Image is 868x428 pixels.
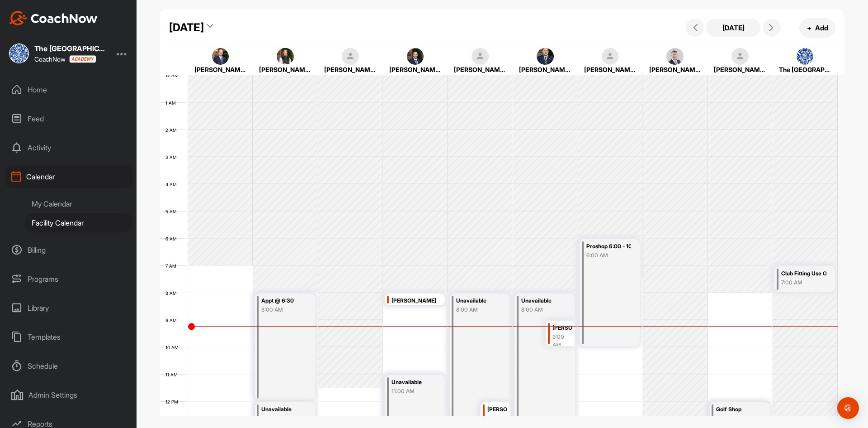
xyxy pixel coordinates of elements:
div: Templates [5,326,132,348]
div: [PERSON_NAME] [649,65,701,74]
div: Programs [5,268,132,290]
div: 6:00 AM [586,251,631,260]
div: 4 AM [160,182,186,187]
div: 5 AM [160,209,186,214]
div: Library [5,297,132,319]
div: [PERSON_NAME] [194,65,246,74]
div: [PERSON_NAME] [324,65,376,74]
div: 7:00 AM [781,279,826,287]
img: square_50820e9176b40dfe1a123c7217094fa9.jpg [407,48,424,65]
div: Home [5,78,132,101]
img: square_default-ef6cabf814de5a2bf16c804365e32c732080f9872bdf737d349900a9daf73cf9.png [342,48,359,65]
div: 9 AM [160,317,186,323]
div: Facility Calendar [25,213,132,232]
img: square_default-ef6cabf814de5a2bf16c804365e32c732080f9872bdf737d349900a9daf73cf9.png [731,48,749,65]
div: 10 AM [160,345,188,350]
div: [PERSON_NAME] [389,65,441,74]
button: +Add [799,18,835,38]
div: [PERSON_NAME] [392,296,436,306]
div: 8 AM [160,290,186,296]
div: Feed [5,107,132,130]
img: square_21a52c34a1b27affb0df1d7893c918db.jpg [9,43,29,63]
img: square_default-ef6cabf814de5a2bf16c804365e32c732080f9872bdf737d349900a9daf73cf9.png [602,48,619,65]
img: square_default-ef6cabf814de5a2bf16c804365e32c732080f9872bdf737d349900a9daf73cf9.png [472,48,489,65]
img: CoachNow acadmey [69,55,96,63]
div: Calendar [5,165,132,188]
div: The [GEOGRAPHIC_DATA] [34,45,107,52]
div: [PERSON_NAME] [714,65,766,74]
img: square_21a52c34a1b27affb0df1d7893c918db.jpg [797,48,814,65]
img: square_b7f20754f9f8f6eaa06991cc1baa4178.jpg [666,48,684,65]
div: Proshop 6:00 - 10:00 [586,241,631,252]
div: The [GEOGRAPHIC_DATA] [779,65,831,74]
div: 11:00 AM [392,387,436,395]
div: [PERSON_NAME] [487,404,507,415]
div: 3 AM [160,154,186,160]
div: Club Fitting Use Only [781,269,826,279]
div: 9:00 AM [552,333,572,349]
div: 12:00 PM [261,414,306,423]
div: [PERSON_NAME] [584,65,636,74]
div: 8:00 AM [261,306,306,314]
div: Unavailable [521,296,566,306]
div: 12 AM [160,72,188,78]
img: square_bee3fa92a6c3014f3bfa0d4fe7d50730.jpg [212,48,229,65]
div: 2 AM [160,127,186,133]
div: [PERSON_NAME] [552,323,572,333]
img: square_79f6e3d0e0224bf7dac89379f9e186cf.jpg [537,48,554,65]
div: 8:00 AM [456,306,501,314]
div: Unavailable [261,404,306,415]
img: square_318c742b3522fe015918cc0bd9a1d0e8.jpg [277,48,294,65]
div: Admin Settings [5,384,132,406]
div: 1 AM [160,100,185,106]
div: [PERSON_NAME] [259,65,311,74]
div: My Calendar [25,194,132,213]
div: 12:00 PM [716,414,761,423]
div: Unavailable [392,377,436,388]
div: Schedule [5,355,132,377]
div: 8:00 AM [521,306,566,314]
div: Billing [5,239,132,261]
div: Open Intercom Messenger [837,397,859,419]
div: CoachNow [34,55,96,63]
img: CoachNow [9,11,98,25]
div: Golf Shop [716,404,761,415]
div: Unavailable [456,296,501,306]
button: [DATE] [706,19,760,37]
div: 6 AM [160,236,186,241]
div: [PERSON_NAME] [519,65,571,74]
div: 7 AM [160,263,185,269]
div: 11 AM [160,372,187,377]
div: [DATE] [169,19,204,36]
div: Activity [5,136,132,159]
div: 12 PM [160,399,187,404]
span: + [807,23,811,33]
div: [PERSON_NAME] [454,65,506,74]
div: Appt @ 6:30 [261,296,306,306]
